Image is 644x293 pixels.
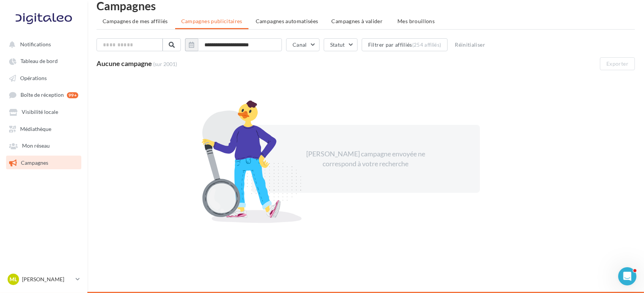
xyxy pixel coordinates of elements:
[5,88,83,102] a: Boîte de réception 99+
[22,276,73,283] p: [PERSON_NAME]
[397,18,435,24] span: Mes brouillons
[22,143,50,149] span: Mon réseau
[286,38,320,51] button: Canal
[67,92,78,98] div: 99+
[22,109,58,115] span: Visibilité locale
[301,149,431,169] div: [PERSON_NAME] campagne envoyée ne correspond à votre recherche
[21,159,48,166] span: Campagnes
[362,38,448,51] button: Filtrer par affiliés(254 affiliés)
[256,18,318,24] span: Campagnes automatisées
[452,40,488,49] button: Réinitialiser
[20,126,51,132] span: Médiathèque
[5,37,80,51] button: Notifications
[412,42,441,48] div: (254 affiliés)
[332,17,383,25] span: Campagnes à valider
[618,267,636,285] iframe: Intercom live chat
[5,139,83,152] a: Mon réseau
[20,75,47,81] span: Opérations
[5,156,83,169] a: Campagnes
[600,57,635,70] button: Exporter
[5,54,83,68] a: Tableau de bord
[21,58,58,65] span: Tableau de bord
[9,276,17,283] span: ML
[324,38,358,51] button: Statut
[5,71,83,85] a: Opérations
[20,41,51,47] span: Notifications
[5,105,83,118] a: Visibilité locale
[21,92,64,98] span: Boîte de réception
[153,61,177,67] span: (sur 2001)
[6,272,81,287] a: ML [PERSON_NAME]
[97,59,152,68] span: Aucune campagne
[103,18,168,24] span: Campagnes de mes affiliés
[5,122,83,135] a: Médiathèque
